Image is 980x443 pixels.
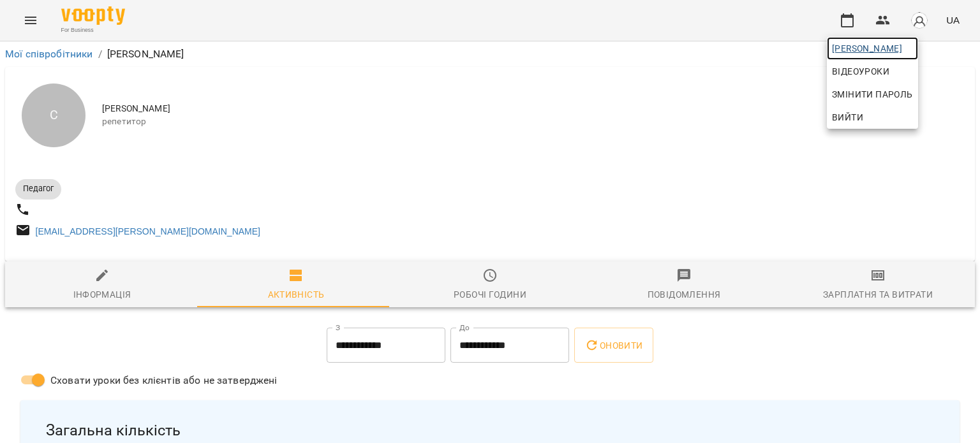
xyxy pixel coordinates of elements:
a: [PERSON_NAME] [827,37,918,60]
span: Відеоуроки [832,64,889,79]
span: Змінити пароль [832,87,913,102]
span: [PERSON_NAME] [832,41,913,56]
a: Відеоуроки [827,60,895,83]
a: Змінити пароль [827,83,918,106]
span: Вийти [832,110,863,125]
button: Вийти [827,106,918,129]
